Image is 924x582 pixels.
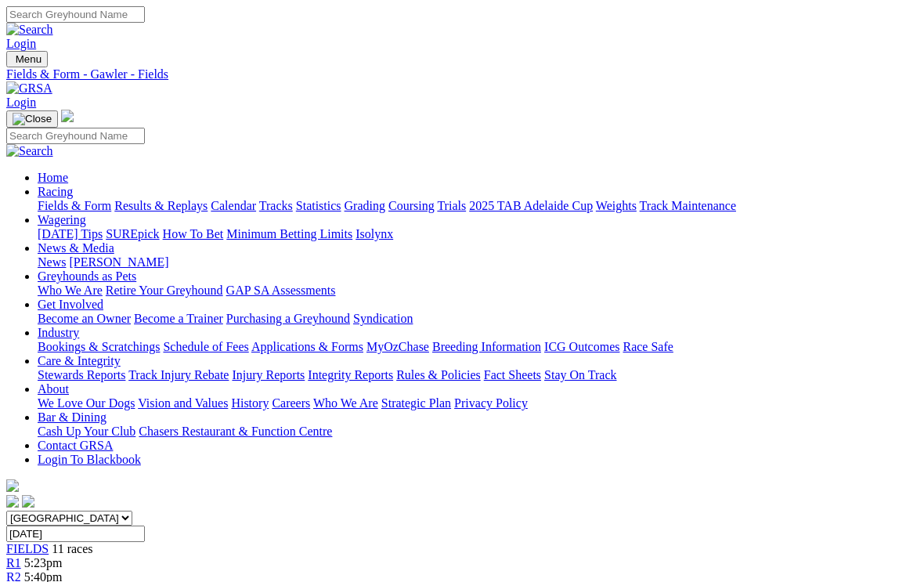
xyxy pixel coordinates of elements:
a: Login [6,96,36,109]
a: Minimum Betting Limits [226,227,352,240]
a: News & Media [38,241,114,255]
a: Who We Are [313,396,378,410]
a: R1 [6,556,21,569]
a: Breeding Information [432,340,541,353]
a: Chasers Restaurant & Function Centre [139,425,332,438]
a: Statistics [296,199,341,212]
a: Care & Integrity [38,354,121,367]
img: facebook.svg [6,495,19,508]
a: Privacy Policy [454,396,528,410]
a: SUREpick [106,227,159,240]
a: Weights [596,199,637,212]
span: 11 races [52,542,92,555]
a: Home [38,171,68,184]
a: Strategic Plan [381,396,451,410]
div: Care & Integrity [38,368,918,382]
a: Calendar [211,199,256,212]
a: [DATE] Tips [38,227,103,240]
a: Grading [345,199,385,212]
div: Greyhounds as Pets [38,284,918,298]
a: FIELDS [6,542,49,555]
div: Industry [38,340,918,354]
button: Toggle navigation [6,110,58,128]
div: News & Media [38,255,918,269]
a: We Love Our Dogs [38,396,135,410]
input: Search [6,6,145,23]
div: Bar & Dining [38,425,918,439]
a: Purchasing a Greyhound [226,312,350,325]
a: Become a Trainer [134,312,223,325]
img: Search [6,144,53,158]
a: Syndication [353,312,413,325]
a: Applications & Forms [251,340,363,353]
a: [PERSON_NAME] [69,255,168,269]
button: Toggle navigation [6,51,48,67]
a: Track Injury Rebate [128,368,229,381]
a: About [38,382,69,396]
a: GAP SA Assessments [226,284,336,297]
div: Racing [38,199,918,213]
a: 2025 TAB Adelaide Cup [469,199,593,212]
a: Careers [272,396,310,410]
a: Race Safe [623,340,673,353]
a: Stewards Reports [38,368,125,381]
a: ICG Outcomes [544,340,619,353]
a: Integrity Reports [308,368,393,381]
a: Rules & Policies [396,368,481,381]
a: History [231,396,269,410]
a: How To Bet [163,227,224,240]
img: logo-grsa-white.png [6,479,19,492]
a: News [38,255,66,269]
a: Login To Blackbook [38,453,141,466]
a: Coursing [388,199,435,212]
a: Bookings & Scratchings [38,340,160,353]
span: 5:23pm [24,556,63,569]
a: Racing [38,185,73,198]
a: Retire Your Greyhound [106,284,223,297]
a: Track Maintenance [640,199,736,212]
a: Wagering [38,213,86,226]
span: Menu [16,53,42,65]
a: Fields & Form - Gawler - Fields [6,67,918,81]
a: Who We Are [38,284,103,297]
a: Bar & Dining [38,410,106,424]
a: Get Involved [38,298,103,311]
a: Trials [437,199,466,212]
img: logo-grsa-white.png [61,110,74,122]
img: GRSA [6,81,52,96]
a: Fields & Form [38,199,111,212]
a: Schedule of Fees [163,340,248,353]
img: twitter.svg [22,495,34,508]
a: Become an Owner [38,312,131,325]
div: Get Involved [38,312,918,326]
a: Isolynx [356,227,393,240]
a: Stay On Track [544,368,616,381]
a: Injury Reports [232,368,305,381]
div: Wagering [38,227,918,241]
a: Cash Up Your Club [38,425,135,438]
a: Industry [38,326,79,339]
a: Fact Sheets [484,368,541,381]
input: Search [6,128,145,144]
a: Login [6,37,36,50]
img: Search [6,23,53,37]
a: Results & Replays [114,199,208,212]
a: MyOzChase [366,340,429,353]
div: About [38,396,918,410]
input: Select date [6,526,145,542]
a: Contact GRSA [38,439,113,452]
a: Vision and Values [138,396,228,410]
a: Tracks [259,199,293,212]
img: Close [13,113,52,125]
a: Greyhounds as Pets [38,269,136,283]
